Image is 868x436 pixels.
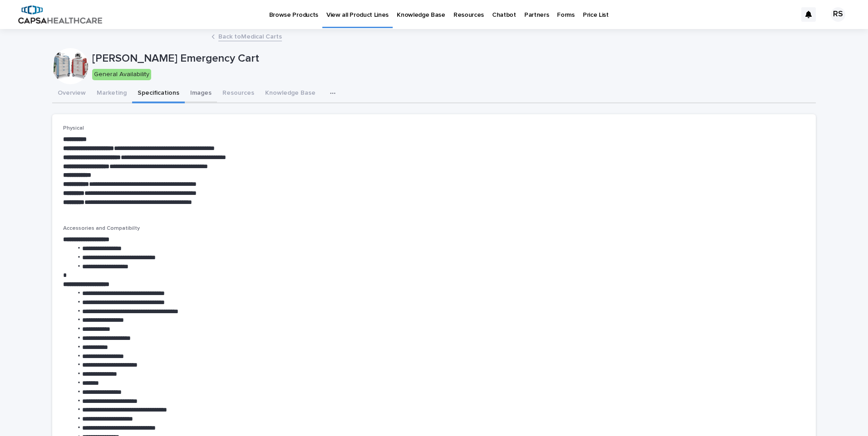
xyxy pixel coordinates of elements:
[63,126,84,131] span: Physical
[52,84,91,103] button: Overview
[63,226,140,231] span: Accessories and Compatibilty
[260,84,321,103] button: Knowledge Base
[92,52,813,65] p: [PERSON_NAME] Emergency Cart
[218,31,282,41] a: Back toMedical Carts
[91,84,132,103] button: Marketing
[18,5,102,24] img: B5p4sRfuTuC72oLToeu7
[217,84,260,103] button: Resources
[831,7,845,22] div: RS
[92,69,151,80] div: General Availability
[132,84,185,103] button: Specifications
[185,84,217,103] button: Images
